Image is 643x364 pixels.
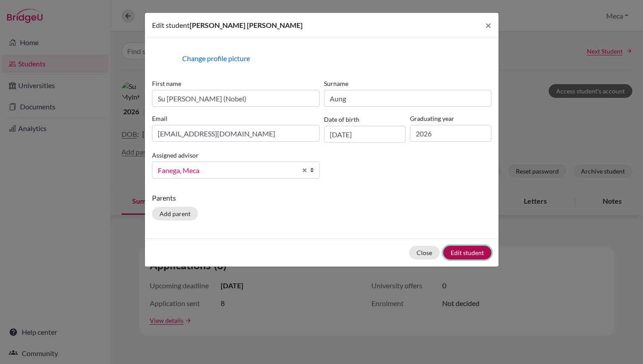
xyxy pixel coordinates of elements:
span: × [485,19,491,31]
label: First name [152,79,320,88]
span: Edit student [152,21,190,29]
label: Date of birth [324,115,359,124]
label: Surname [324,79,491,88]
button: Close [478,13,499,38]
label: Assigned advisor [152,151,199,160]
button: Edit student [443,246,491,259]
span: Fanega, Meca [158,165,297,176]
button: Close [409,246,440,259]
button: Add parent [152,207,198,221]
div: Profile picture [152,45,179,72]
span: [PERSON_NAME] [PERSON_NAME] [190,21,303,29]
label: Graduating year [410,114,491,123]
input: dd/mm/yyyy [324,126,405,143]
p: Parents [152,193,491,203]
label: Email [152,114,320,123]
